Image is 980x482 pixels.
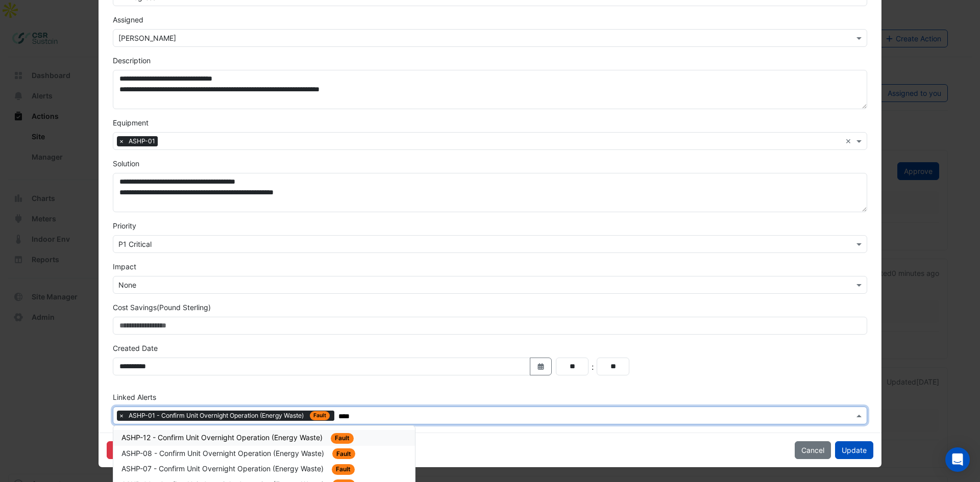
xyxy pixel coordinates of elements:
button: Update [835,441,873,459]
label: Solution [113,158,139,169]
label: Priority [113,220,136,231]
button: Archive [107,441,145,459]
label: Assigned [113,14,143,25]
span: × [117,136,126,146]
span: ASHP-01 [126,136,158,146]
div: : [589,361,597,373]
div: Open Intercom Messenger [945,447,970,472]
span: × [117,411,126,421]
label: Cost Savings (Pound Sterling) [113,302,211,313]
span: ASHP-07 - Confirm Unit Overnight Operation (Energy Waste) [121,464,326,473]
label: Created Date [113,343,158,353]
label: Linked Alerts [113,392,156,402]
button: Cancel [795,441,831,459]
span: Fault [331,433,354,444]
span: ASHP-01 - Confirm Unit Overnight Operation (Energy Waste) [126,411,334,421]
span: ASHP-01 - Confirm Unit Overnight Operation (Energy Waste) [129,411,306,420]
span: Fault [310,411,330,420]
span: ASHP-12 - Confirm Unit Overnight Operation (Energy Waste) [121,433,325,442]
input: Minutes [597,358,629,375]
label: Impact [113,261,136,272]
fa-icon: Select Date [536,362,546,371]
span: Fault [332,448,355,459]
input: Hours [556,358,589,375]
label: Description [113,55,151,66]
span: Fault [332,464,355,475]
span: ASHP-08 - Confirm Unit Overnight Operation (Energy Waste) [121,449,326,458]
span: Clear [845,136,854,146]
label: Equipment [113,117,149,128]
